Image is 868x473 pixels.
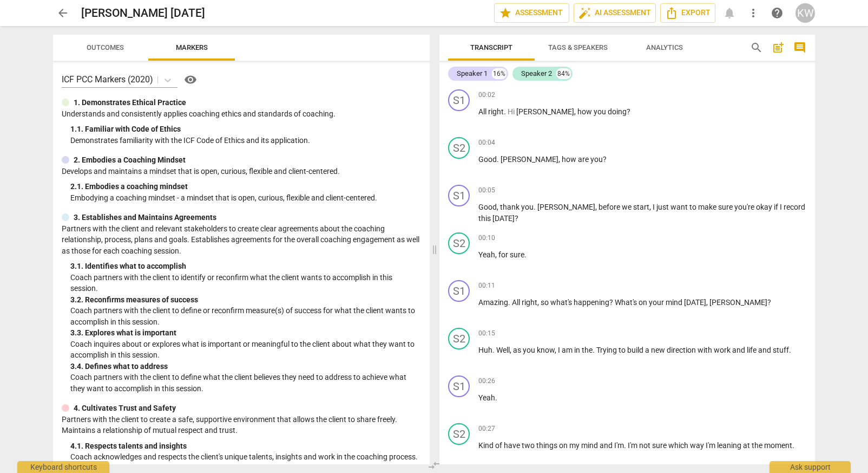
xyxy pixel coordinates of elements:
span: in [574,346,582,354]
span: . [495,393,497,402]
div: 3. 3. Explores what is important [70,327,421,339]
button: Export [660,3,715,23]
span: make [698,203,718,211]
span: this [478,214,492,223]
span: Huh [478,346,492,354]
span: more_vert [747,7,760,20]
button: Search [748,39,765,56]
span: the [752,441,764,450]
span: [PERSON_NAME] [501,155,558,164]
span: All [478,107,488,116]
span: I'm [628,441,639,450]
span: help [771,7,784,20]
div: Speaker 2 [521,68,552,79]
span: ? [609,298,615,307]
div: Change speaker [448,280,470,302]
div: 2. 1. Embodies a coaching mindset [70,181,421,192]
span: moment [764,441,792,450]
span: . [497,155,501,164]
span: Filler word [508,107,516,116]
span: doing [608,107,627,116]
span: sure [718,203,734,211]
span: to [619,346,627,354]
span: and [758,346,773,354]
span: Well [496,346,510,354]
div: Ask support [770,461,851,473]
span: Yeah [478,250,495,259]
span: comment [793,41,806,54]
span: just [656,203,670,211]
p: Coach partners with the client to define what the client believes they need to address to achieve... [70,372,421,394]
span: Tags & Speakers [548,43,608,51]
span: things [536,441,559,450]
span: What's [615,298,639,307]
p: 3. Establishes and Maintains Agreements [74,212,216,223]
span: Trying [596,346,619,354]
span: Kind [478,441,495,450]
span: not [639,441,652,450]
button: KW [795,3,815,23]
span: . [534,203,537,211]
button: Assessment [494,3,569,23]
span: sure [510,250,524,259]
span: work [714,346,732,354]
span: to [689,203,698,211]
span: the [582,346,593,354]
span: 00:05 [478,186,495,195]
span: , [706,298,709,307]
p: ICF PCC Markers (2020) [62,73,153,86]
span: 00:15 [478,329,495,338]
span: want [670,203,689,211]
p: Partners with the client to create a safe, supportive environment that allows the client to share... [62,414,421,436]
span: we [622,203,633,211]
span: before [599,203,622,211]
span: [DATE] [492,214,515,223]
span: direction [667,346,698,354]
span: I'm [614,441,624,450]
span: search [750,41,763,54]
span: record [784,203,805,211]
span: , [495,250,498,259]
div: Keyboard shortcuts [17,461,109,473]
span: you [523,346,537,354]
span: Assessment [499,7,564,20]
span: AI Assessment [578,7,651,20]
span: build [627,346,645,354]
span: Yeah [478,393,495,402]
p: Embodying a coaching mindset - a mindset that is open, curious, flexible and client-centered. [70,192,421,204]
div: 3. 2. Reconfirms measures of success [70,294,421,306]
p: 2. Embodies a Coaching Mindset [74,154,186,166]
p: Coach partners with the client to identify or reconfirm what the client wants to accomplish in th... [70,272,421,294]
span: of [495,441,504,450]
div: 1. 1. Familiar with Code of Ethics [70,124,421,135]
div: Change speaker [448,423,470,445]
span: right [522,298,537,307]
span: how [577,107,594,116]
div: 16% [492,68,507,79]
span: way [690,441,706,450]
span: 00:11 [478,281,495,290]
span: are [578,155,590,164]
span: new [651,346,667,354]
span: stuff [773,346,789,354]
span: ? [603,155,607,164]
div: 4. 1. Respects talents and insights [70,440,421,452]
span: , [537,298,541,307]
button: Show/Hide comments [791,39,808,56]
span: . [524,250,527,259]
span: if [774,203,780,211]
span: auto_fix_high [578,7,591,20]
span: 00:27 [478,424,495,433]
span: ? [627,107,630,116]
span: 00:04 [478,138,495,147]
span: on [559,441,569,450]
span: at [743,441,752,450]
span: have [504,441,522,450]
span: Amazing [478,298,508,307]
span: mind [666,298,684,307]
p: Coach acknowledges and respects the client's unique talents, insights and work in the coaching pr... [70,451,421,463]
span: which [668,441,690,450]
span: post_add [772,41,785,54]
p: Develops and maintains a mindset that is open, curious, flexible and client-centered. [62,166,421,177]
